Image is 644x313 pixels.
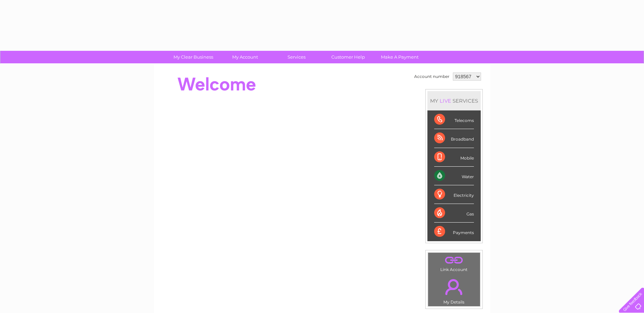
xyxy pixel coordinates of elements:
[434,223,474,241] div: Payments
[320,51,376,63] a: Customer Help
[438,98,453,104] div: LIVE
[434,167,474,185] div: Water
[428,273,480,307] td: My Details
[428,252,480,274] td: Link Account
[434,148,474,167] div: Mobile
[427,91,481,110] div: MY SERVICES
[217,51,273,63] a: My Account
[430,275,478,299] a: .
[434,129,474,148] div: Broadband
[430,254,478,266] a: .
[165,51,221,63] a: My Clear Business
[434,204,474,223] div: Gas
[434,185,474,204] div: Electricity
[434,110,474,129] div: Telecoms
[269,51,325,63] a: Services
[412,71,451,82] td: Account number
[372,51,428,63] a: Make A Payment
